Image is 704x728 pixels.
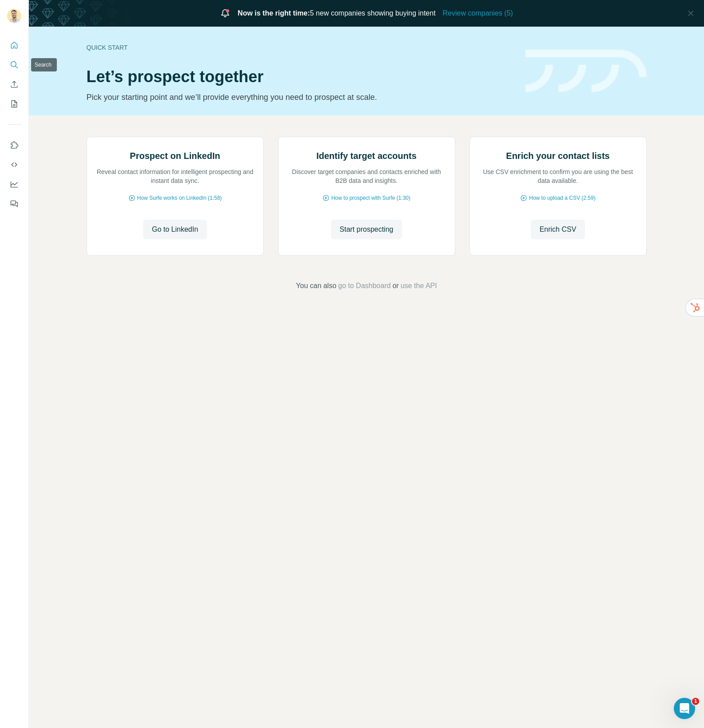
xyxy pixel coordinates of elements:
[130,150,220,162] h2: Prospect on LinkedIn
[479,167,637,185] p: Use CSV enrichment to confirm you are using the best data available.
[674,698,695,719] iframe: Intercom live chat
[525,50,647,93] img: banner
[331,194,410,202] span: How to prospect with Surfe (1:30)
[96,167,255,185] p: Reveal contact information for intelligent prospecting and instant data sync.
[692,698,699,705] span: 1
[7,9,21,23] img: Avatar
[7,196,21,212] button: Feedback
[401,281,437,291] button: use the API
[287,167,446,185] p: Discover target companies and contacts enriched with B2B data and insights.
[137,194,222,202] span: How Surfe works on LinkedIn (1:58)
[143,220,207,239] button: Go to LinkedIn
[331,220,402,239] button: Start prospecting
[7,96,21,112] button: My lists
[87,68,515,86] h1: Let’s prospect together
[316,150,417,162] h2: Identify target accounts
[338,281,390,291] button: go to Dashboard
[7,76,21,92] button: Enrich CSV
[7,176,21,192] button: Dashboard
[393,281,399,291] span: or
[506,150,609,162] h2: Enrich your contact lists
[531,220,585,239] button: Enrich CSV
[529,194,595,202] span: How to upload a CSV (2:59)
[152,224,198,235] span: Go to LinkedIn
[238,8,436,19] span: 5 new companies showing buying intent
[340,224,394,235] span: Start prospecting
[443,8,513,19] button: Review companies (5)
[7,57,21,73] button: Search
[540,224,577,235] span: Enrich CSV
[7,137,21,153] button: Use Surfe on LinkedIn
[7,157,21,173] button: Use Surfe API
[87,43,515,52] div: Quick start
[87,91,515,103] p: Pick your starting point and we’ll provide everything you need to prospect at scale.
[7,37,21,53] button: Quick start
[238,9,310,17] span: Now is the right time:
[296,281,336,291] span: You can also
